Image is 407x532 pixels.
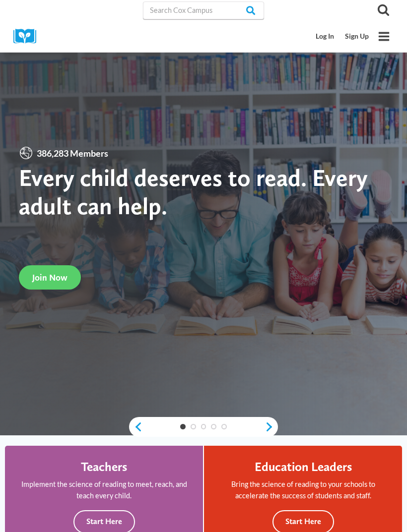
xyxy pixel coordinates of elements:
[18,478,190,501] p: Implement the science of reading to meet, reach, and teach every child.
[81,459,127,474] h4: Teachers
[265,421,278,432] a: next
[339,27,374,46] a: Sign Up
[255,459,352,474] h4: Education Leaders
[129,417,278,437] div: content slider buttons
[13,29,43,44] img: Cox Campus
[374,27,394,46] button: Open menu
[217,478,389,501] p: Bring the science of reading to your schools to accelerate the success of students and staff.
[311,27,340,46] a: Log In
[19,163,368,220] strong: Every child deserves to read. Every adult can help.
[191,424,196,429] a: 2
[311,27,374,46] nav: Secondary Mobile Navigation
[19,265,81,290] a: Join Now
[32,272,68,283] span: Join Now
[180,424,186,429] a: 1
[221,424,227,429] a: 5
[201,424,206,429] a: 3
[33,146,112,161] span: 386,283 Members
[143,1,264,19] input: Search Cox Campus
[211,424,216,429] a: 4
[129,421,142,432] a: previous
